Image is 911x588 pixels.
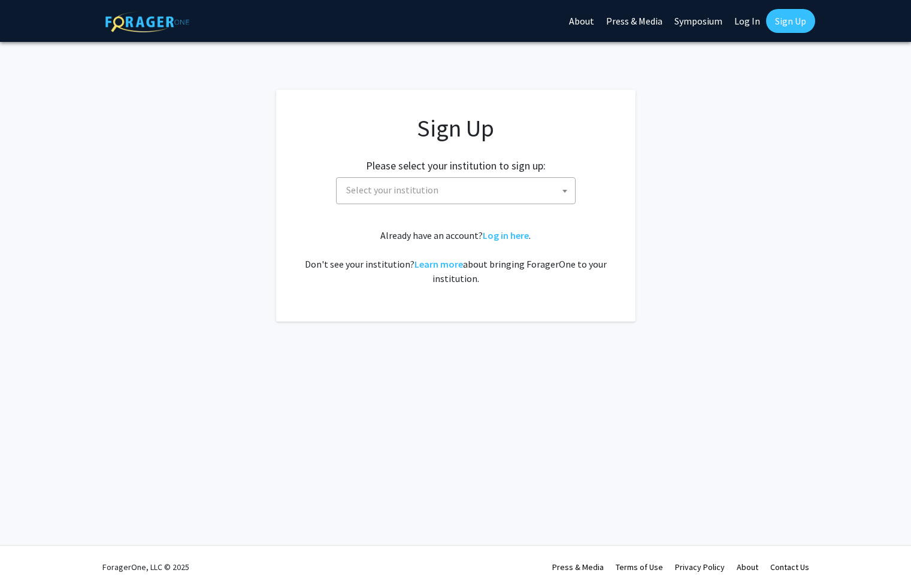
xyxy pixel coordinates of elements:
[483,229,529,241] a: Log in here
[616,562,663,572] a: Terms of Use
[105,11,189,32] img: ForagerOne Logo
[102,546,189,588] div: ForagerOne, LLC © 2025
[770,562,809,572] a: Contact Us
[675,562,725,572] a: Privacy Policy
[336,177,576,204] span: Select your institution
[341,178,575,202] span: Select your institution
[300,228,612,286] div: Already have an account? . Don't see your institution? about bringing ForagerOne to your institut...
[346,184,438,196] span: Select your institution
[366,159,546,172] h2: Please select your institution to sign up:
[300,114,612,143] h1: Sign Up
[737,562,758,572] a: About
[766,9,815,33] a: Sign Up
[552,562,604,572] a: Press & Media
[414,258,463,270] a: Learn more about bringing ForagerOne to your institution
